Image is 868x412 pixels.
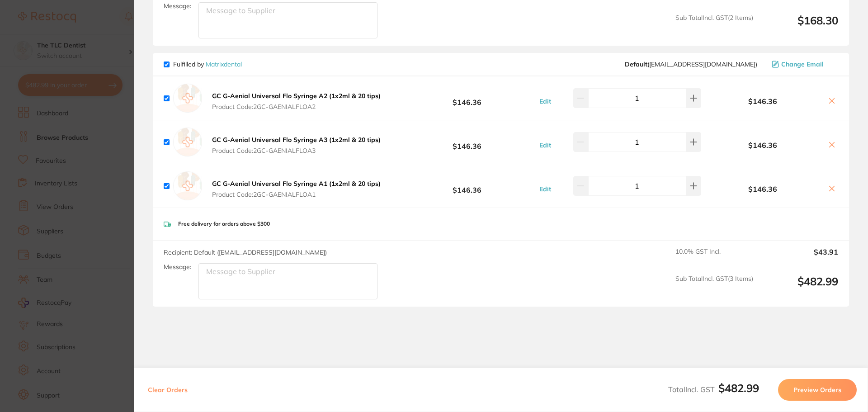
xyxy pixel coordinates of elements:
img: empty.jpg [173,128,202,156]
span: Recipient: Default ( [EMAIL_ADDRESS][DOMAIN_NAME] ) [164,248,327,256]
button: Clear Orders [145,379,190,401]
b: GC G-Aenial Universal Flo Syringe A2 (1x2ml & 20 tips) [212,92,381,100]
button: GC G-Aenial Universal Flo Syringe A1 (1x2ml & 20 tips) Product Code:2GC-GAENIALFLOA1 [209,180,383,199]
b: Default [625,60,647,68]
output: $482.99 [760,275,838,300]
p: Free delivery for orders above $300 [178,221,270,227]
span: Sub Total Incl. GST ( 3 Items) [675,275,753,300]
b: $146.36 [703,141,822,149]
button: GC G-Aenial Universal Flo Syringe A3 (1x2ml & 20 tips) Product Code:2GC-GAENIALFLOA3 [209,136,383,155]
b: $146.36 [703,185,822,193]
img: empty.jpg [173,84,202,113]
span: Product Code: 2GC-GAENIALFLOA3 [212,147,381,154]
span: Change Email [781,61,824,68]
label: Message: [164,2,191,10]
output: $43.91 [760,248,838,268]
b: GC G-Aenial Universal Flo Syringe A1 (1x2ml & 20 tips) [212,180,381,188]
b: $482.99 [718,381,759,395]
button: Edit [537,141,554,149]
output: $168.30 [760,14,838,39]
b: $146.36 [703,97,822,105]
button: Preview Orders [778,379,857,401]
span: 10.0 % GST Incl. [675,248,753,268]
b: $146.36 [400,134,534,151]
button: Change Email [769,60,838,68]
a: Matrixdental [206,60,242,68]
span: Sub Total Incl. GST ( 2 Items) [675,14,753,39]
button: GC G-Aenial Universal Flo Syringe A2 (1x2ml & 20 tips) Product Code:2GC-GAENIALFLOA2 [209,92,383,111]
label: Message: [164,263,191,271]
button: Edit [537,97,554,105]
b: GC G-Aenial Universal Flo Syringe A3 (1x2ml & 20 tips) [212,136,381,144]
span: Total Incl. GST [668,385,759,394]
img: empty.jpg [173,171,202,200]
b: $146.36 [400,90,534,107]
span: sales@matrixdental.com.au [625,61,757,68]
b: $146.36 [400,178,534,194]
span: Product Code: 2GC-GAENIALFLOA2 [212,103,381,110]
button: Edit [537,185,554,193]
p: Fulfilled by [173,61,242,68]
span: Product Code: 2GC-GAENIALFLOA1 [212,191,381,198]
